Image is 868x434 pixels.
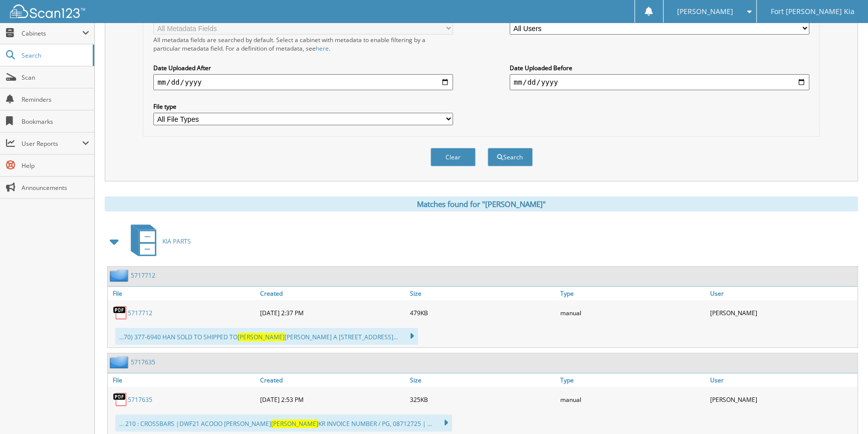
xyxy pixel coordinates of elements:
div: 325KB [407,389,557,409]
span: [PERSON_NAME] [271,419,318,428]
span: Fort [PERSON_NAME] Kia [771,9,854,15]
div: [DATE] 2:53 PM [258,389,407,409]
div: ...70) 377-6940 HAN SOLD TO SHIPPED TO [PERSON_NAME] A [STREET_ADDRESS]... [115,328,418,345]
div: manual [558,389,708,409]
span: User Reports [22,139,82,148]
div: [DATE] 2:37 PM [258,303,407,323]
button: Clear [430,148,476,166]
span: Announcements [22,183,89,192]
a: Type [558,287,708,300]
img: folder2.png [110,356,131,368]
span: Cabinets [22,29,82,38]
div: [PERSON_NAME] [708,389,857,409]
span: Help [22,161,89,170]
span: [PERSON_NAME] [677,9,733,15]
img: scan123-logo-white.svg [10,5,85,18]
label: Date Uploaded After [153,64,453,72]
a: File [108,373,258,387]
div: 479KB [407,303,557,323]
a: 5717712 [128,309,152,317]
a: 5717635 [131,358,155,366]
a: User [708,373,857,387]
img: PDF.png [113,305,128,320]
input: end [510,74,809,90]
div: manual [558,303,708,323]
a: 5717635 [128,395,152,404]
label: File type [153,102,453,111]
div: ... 210 : CROSSBARS |DWF21 ACOOO [PERSON_NAME] KR INVOICE NUMBER / PG, 08712725 | ... [115,414,452,431]
span: Scan [22,73,89,82]
span: Search [22,51,88,60]
a: File [108,287,258,300]
input: start [153,74,453,90]
span: [PERSON_NAME] [238,333,285,341]
a: Size [407,287,557,300]
label: Date Uploaded Before [510,64,809,72]
a: here [316,44,329,53]
button: Search [488,148,533,166]
a: Created [258,373,407,387]
span: Reminders [22,95,89,104]
span: KIA PARTS [162,237,191,246]
a: Size [407,373,557,387]
div: [PERSON_NAME] [708,303,857,323]
div: All metadata fields are searched by default. Select a cabinet with metadata to enable filtering b... [153,36,453,53]
a: Created [258,287,407,300]
iframe: Chat Widget [818,386,868,434]
a: KIA PARTS [125,222,191,261]
a: Type [558,373,708,387]
img: folder2.png [110,269,131,282]
a: User [708,287,857,300]
div: Matches found for "[PERSON_NAME]" [105,196,858,211]
span: Bookmarks [22,117,89,126]
img: PDF.png [113,392,128,407]
a: 5717712 [131,271,155,280]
